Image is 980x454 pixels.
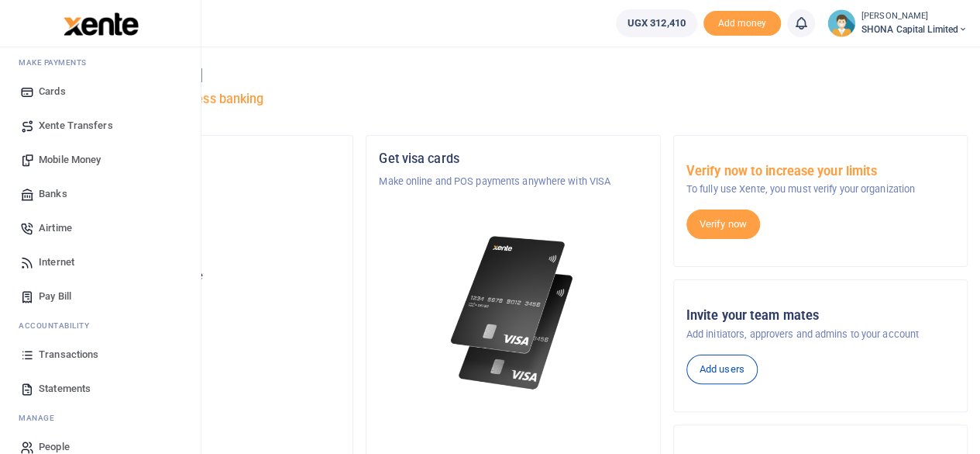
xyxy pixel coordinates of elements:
[39,84,66,99] span: Cards
[827,9,855,37] img: profile-user
[12,109,188,143] a: Xente Transfers
[12,50,188,75] li: M
[39,118,113,133] span: Xente Transfers
[379,151,647,167] h5: Get visa cards
[12,177,188,211] a: Banks
[703,16,781,28] a: Add money
[12,279,188,314] a: Pay Bill
[12,338,188,372] a: Transactions
[861,23,968,36] span: SHONA Capital Limited
[72,234,340,250] p: SHONA Capital Limited
[39,152,101,168] span: Mobile Money
[686,164,954,179] h5: Verify now to increase your limits
[616,9,697,37] a: UGX 312,410
[861,10,968,23] small: [PERSON_NAME]
[379,174,647,189] p: Make online and POS payments anywhere with VISA
[26,412,55,424] span: anage
[12,143,188,177] a: Mobile Money
[39,347,98,362] span: Transactions
[39,255,74,270] span: Internet
[39,381,91,397] span: Statements
[686,308,954,324] h5: Invite your team mates
[72,174,340,189] p: SHONA GROUP
[12,406,188,430] li: M
[686,210,760,239] a: Verify now
[39,289,71,304] span: Pay Bill
[64,12,139,36] img: logo-large
[827,9,968,37] a: profile-user [PERSON_NAME] SHONA Capital Limited
[39,220,72,236] span: Airtime
[12,211,188,245] a: Airtime
[686,327,954,342] p: Add initiators, approvers and admins to your account
[72,211,340,227] h5: Account
[12,75,188,109] a: Cards
[686,182,954,197] p: To fully use Xente, you must verify your organization
[26,57,87,68] span: ake Payments
[446,227,580,400] img: xente-_physical_cards.png
[686,355,758,384] a: Add users
[39,186,67,202] span: Banks
[72,269,340,284] p: Your current account balance
[703,11,781,36] li: Toup your wallet
[59,67,968,84] h4: Hello [PERSON_NAME]
[72,288,340,303] h5: UGX 312,410
[72,151,340,167] h5: Organization
[628,16,686,31] span: UGX 312,410
[59,92,968,107] h5: Welcome to better business banking
[30,320,89,331] span: countability
[610,9,703,37] li: Wallet ballance
[703,11,781,36] span: Add money
[62,17,139,29] a: logo-small logo-large logo-large
[12,314,188,338] li: Ac
[12,245,188,279] a: Internet
[12,372,188,406] a: Statements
